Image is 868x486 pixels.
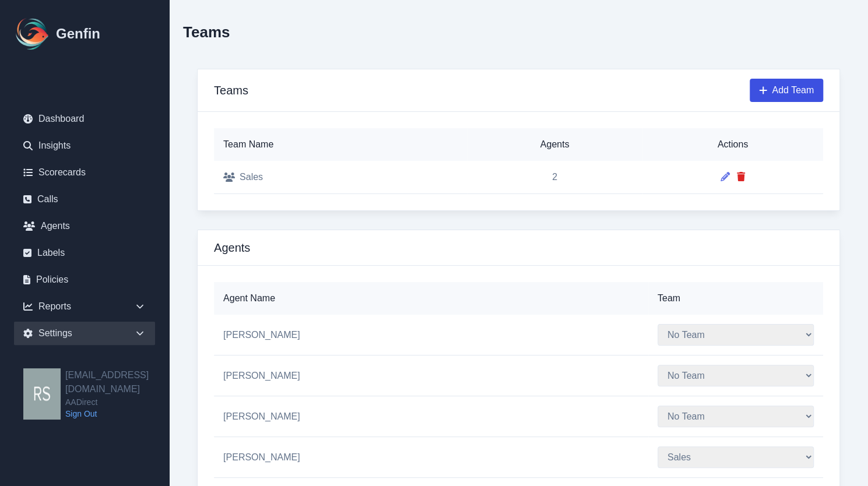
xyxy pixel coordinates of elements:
a: Agents [14,214,155,238]
img: rsharma@aainsco.com [23,368,61,420]
h1: Genfin [56,24,100,43]
a: Insights [14,134,155,157]
h2: [EMAIL_ADDRESS][DOMAIN_NAME] [65,368,169,396]
span: [PERSON_NAME] [223,371,300,381]
h3: Agents [214,240,823,256]
a: Labels [14,241,155,265]
a: Sign Out [65,408,169,420]
div: Reports [14,295,155,318]
a: Dashboard [14,107,155,131]
td: 2 [467,161,642,194]
span: Sales [240,170,263,184]
span: AADirect [65,396,169,408]
span: [PERSON_NAME] [223,411,300,421]
th: Agent Name [214,282,648,315]
a: Policies [14,268,155,291]
span: [PERSON_NAME] [223,452,300,462]
h3: Teams [214,82,248,98]
span: [PERSON_NAME] [223,330,300,340]
a: Scorecards [14,161,155,184]
img: Logo [14,15,51,52]
th: Agents [467,128,642,161]
h2: Teams [183,23,230,41]
div: Settings [14,322,155,345]
a: Calls [14,188,155,211]
button: Add Team [750,79,823,102]
th: Team [648,282,823,315]
th: Actions [642,128,823,161]
th: Team Name [214,128,467,161]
